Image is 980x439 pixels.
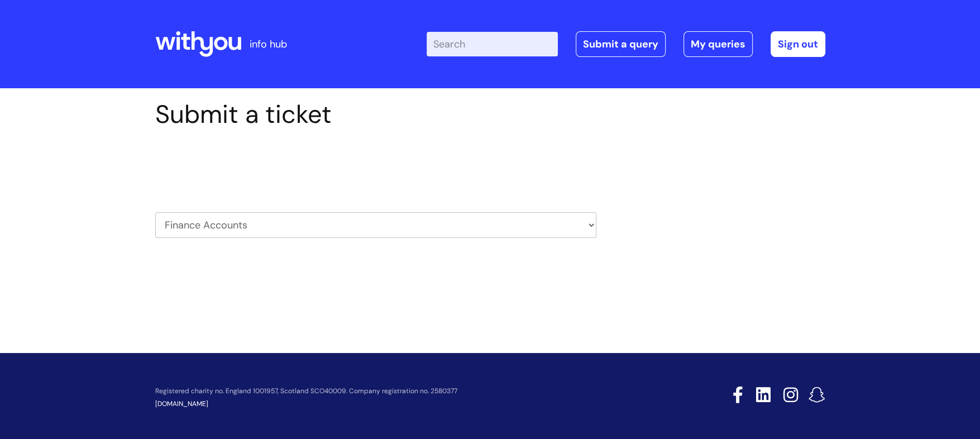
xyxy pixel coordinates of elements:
[427,32,558,56] input: Search
[155,388,653,395] p: Registered charity no. England 1001957, Scotland SCO40009. Company registration no. 2580377
[155,399,208,408] a: [DOMAIN_NAME]
[683,31,753,57] a: My queries
[155,155,596,176] h2: Select issue type
[427,31,825,57] div: | -
[250,35,287,53] p: info hub
[771,31,825,57] a: Sign out
[576,31,666,57] a: Submit a query
[155,99,596,130] h1: Submit a ticket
